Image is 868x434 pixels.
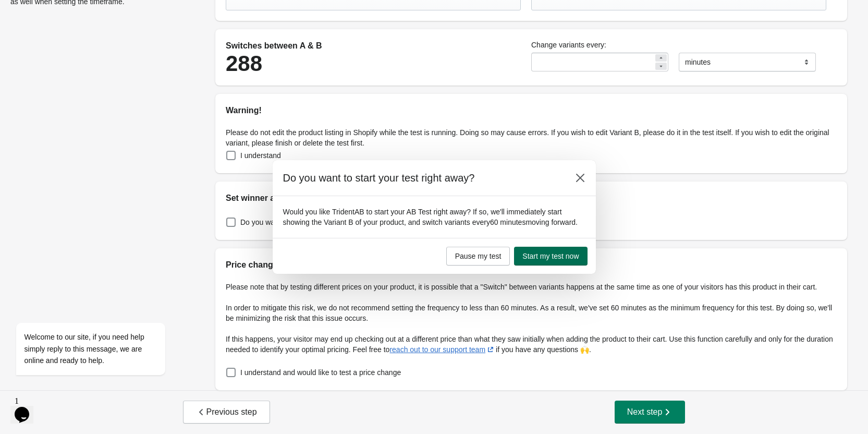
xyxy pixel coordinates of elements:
[283,207,585,227] p: Would you like TridentAB to start your AB Test right away? If so, we'll immediately start showing...
[446,247,510,266] button: Pause my test
[514,247,587,266] button: Start my test now
[522,252,579,260] span: Start my test now
[455,252,502,260] span: Pause my test
[283,171,560,185] h2: Do you want to start your test right away?
[10,392,44,424] iframe: chat widget
[10,228,198,387] iframe: chat widget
